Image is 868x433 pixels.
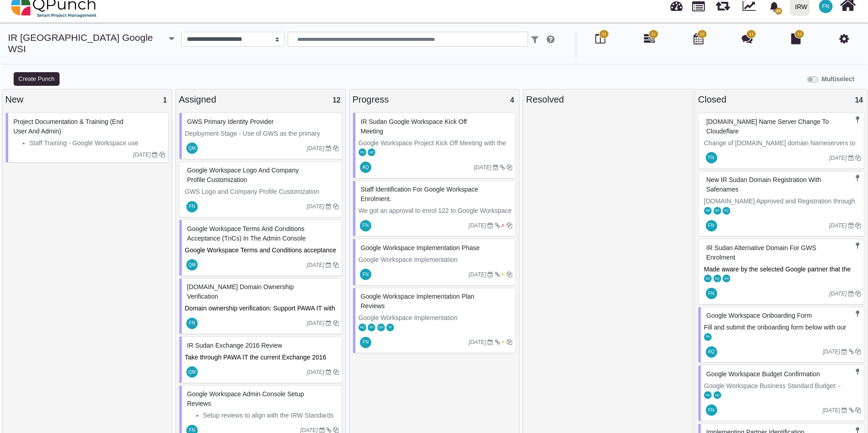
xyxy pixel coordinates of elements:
[724,209,729,212] span: AQ
[326,204,331,209] i: Due Date
[187,167,299,183] span: #81988
[829,155,847,161] i: [DATE]
[704,275,712,282] span: Mohammed Zabhier
[5,93,169,106] div: New
[501,340,505,345] i: Medium
[856,310,859,317] i: Milestone
[715,209,719,212] span: MZ
[704,324,850,350] span: Fill and submit the onboarding form below with our organization details for the Implementing Part...
[704,381,861,391] p: Google Workspace Business Standard Budget: -
[822,4,829,9] span: FN
[708,156,714,160] span: FN
[363,272,369,277] span: FN
[723,275,730,282] span: Asad Malik
[706,394,710,397] span: NS
[713,391,721,399] span: Aamar Qayum
[510,96,514,104] span: 4
[186,259,198,271] span: Qasim Munir
[856,369,859,375] i: Milestone
[704,197,861,216] p: [DOMAIN_NAME] Approved and Registration through Safenames is ongoing
[693,33,703,44] i: Calendar
[855,96,863,104] span: 14
[307,369,324,375] i: [DATE]
[742,33,753,44] i: Punch Discussion
[708,408,714,413] span: FN
[368,148,375,156] span: Mohammed Zabhier
[855,155,861,161] i: Clone
[333,262,339,268] i: Clone
[704,138,861,157] p: Change of [DOMAIN_NAME] domain Nameservers to Cloudflare
[708,291,714,296] span: FN
[469,339,486,345] i: [DATE]
[706,312,812,319] span: #81673
[361,118,467,135] span: #81674
[501,272,505,277] i: Medium
[361,293,474,310] span: #80115
[474,164,492,171] i: [DATE]
[188,146,195,151] span: QM
[368,324,375,331] span: Samuel Serugo
[186,366,198,378] span: Qasim Munir
[602,31,606,38] span: 31
[8,32,153,54] a: IR [GEOGRAPHIC_DATA] Google WSI
[386,324,394,331] span: Japheth Karumwa
[855,291,861,296] i: Clone
[359,255,512,265] p: Google Workspace Implementation
[704,333,712,341] span: Francis Ndichu
[493,165,499,170] i: Due Date
[187,283,294,300] span: #81986
[855,408,861,413] i: Clone
[644,37,655,44] a: 31
[360,162,371,173] span: Aamar Qayum
[706,404,717,416] span: Francis Ndichu
[362,165,369,170] span: AQ
[187,225,306,242] span: #81987
[377,324,385,331] span: Qasim Munir
[333,320,339,326] i: Clone
[856,175,859,181] i: Milestone
[704,207,712,215] span: Asad Malik
[360,337,371,348] span: Francis Ndichu
[185,187,339,197] p: GWS Logo and Company Profile Customization
[326,369,331,375] i: Due Date
[706,288,717,299] span: Francis Ndichu
[188,370,195,374] span: QM
[700,31,704,38] span: 19
[500,165,505,170] i: Dependant Task
[326,262,331,268] i: Due Date
[855,349,861,354] i: Clone
[369,326,374,329] span: SS
[307,262,324,268] i: [DATE]
[133,152,151,158] i: [DATE]
[507,165,512,170] i: Clone
[186,201,198,212] span: Francis Ndichu
[848,223,854,228] i: Due Date
[829,222,847,229] i: [DATE]
[307,203,324,210] i: [DATE]
[203,411,339,420] li: Setup reviews to align with the IRW Standards
[713,207,721,215] span: Mohammed Zabhier
[152,152,158,157] i: Due Date
[715,277,719,280] span: AQ
[14,118,124,135] span: #80766
[187,118,274,125] span: #81989
[797,31,802,38] span: 12
[160,152,165,157] i: Clone
[705,209,710,212] span: AM
[189,321,195,325] span: FN
[14,72,60,86] button: Create Punch
[706,244,816,261] span: #81711
[706,370,820,378] span: #80758
[307,145,324,152] i: [DATE]
[769,2,779,11] svg: bell fill
[651,31,656,38] span: 31
[333,96,341,104] span: 12
[488,272,493,277] i: Due Date
[706,152,717,163] span: Francis Ndichu
[775,8,782,15] span: 25
[842,408,847,413] i: Due Date
[333,428,339,433] i: Clone
[704,391,712,399] span: Nadeem Sheikh
[495,340,500,345] i: Dependant Task
[359,206,512,235] p: We got an approval to enrol 122 to Google Workspace Business Standard. A list of 122 staff has be...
